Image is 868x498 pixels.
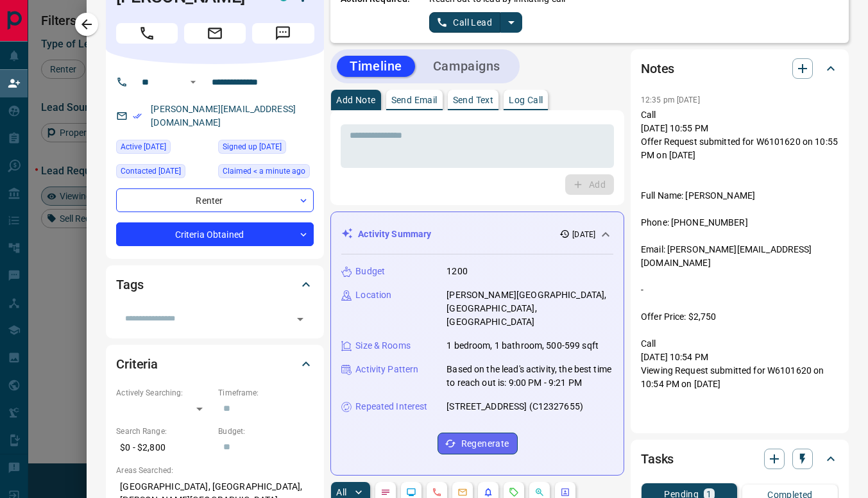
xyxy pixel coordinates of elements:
[447,400,583,413] p: [STREET_ADDRESS] (C12327655)
[380,487,391,497] svg: Notes
[116,164,212,182] div: Sun Jun 18 2023
[341,222,613,246] div: Activity Summary[DATE]
[420,56,513,77] button: Campaigns
[116,387,212,399] p: Actively Searching:
[291,310,309,328] button: Open
[336,488,346,497] p: All
[432,487,442,497] svg: Calls
[218,387,314,399] p: Timeframe:
[218,164,314,182] div: Mon Aug 18 2025
[355,288,391,302] p: Location
[641,449,674,469] h2: Tasks
[641,58,674,79] h2: Notes
[355,363,418,376] p: Activity Pattern
[438,433,518,454] button: Regenerate
[447,265,468,278] p: 1200
[509,95,543,104] p: Log Call
[218,426,314,437] p: Budget:
[116,465,314,476] p: Areas Searched:
[151,104,296,128] a: [PERSON_NAME][EMAIL_ADDRESS][DOMAIN_NAME]
[560,487,570,497] svg: Agent Actions
[336,95,375,104] p: Add Note
[355,265,385,278] p: Budget
[457,487,468,497] svg: Emails
[337,56,415,77] button: Timeline
[447,288,613,329] p: [PERSON_NAME][GEOGRAPHIC_DATA], [GEOGRAPHIC_DATA], [GEOGRAPHIC_DATA]
[133,112,142,120] svg: Email Verified
[355,400,427,413] p: Repeated Interest
[185,74,201,90] button: Open
[447,339,599,353] p: 1 bedroom, 1 bathroom, 500-599 sqft
[223,140,282,153] span: Signed up [DATE]
[358,228,431,241] p: Activity Summary
[223,165,305,178] span: Claimed < a minute ago
[534,487,545,497] svg: Opportunities
[121,140,166,153] span: Active [DATE]
[218,140,314,158] div: Sun May 07 2023
[116,437,212,458] p: $0 - $2,800
[447,363,613,390] p: Based on the lead's activity, the best time to reach out is: 9:00 PM - 9:21 PM
[116,349,314,379] div: Criteria
[391,95,438,104] p: Send Email
[116,274,143,295] h2: Tags
[483,487,493,497] svg: Listing Alerts
[641,95,700,104] p: 12:35 pm [DATE]
[406,487,416,497] svg: Lead Browsing Activity
[453,95,494,104] p: Send Text
[116,354,158,374] h2: Criteria
[116,23,178,44] span: Call
[429,12,500,33] button: Call Lead
[572,229,595,240] p: [DATE]
[121,165,181,178] span: Contacted [DATE]
[355,339,411,353] p: Size & Rooms
[116,269,314,300] div: Tags
[509,487,519,497] svg: Requests
[641,444,838,474] div: Tasks
[184,23,246,44] span: Email
[116,426,212,437] p: Search Range:
[429,12,522,33] div: split button
[116,188,314,212] div: Renter
[116,140,212,158] div: Sat Aug 16 2025
[252,23,314,44] span: Message
[641,53,838,84] div: Notes
[116,222,314,246] div: Criteria Obtained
